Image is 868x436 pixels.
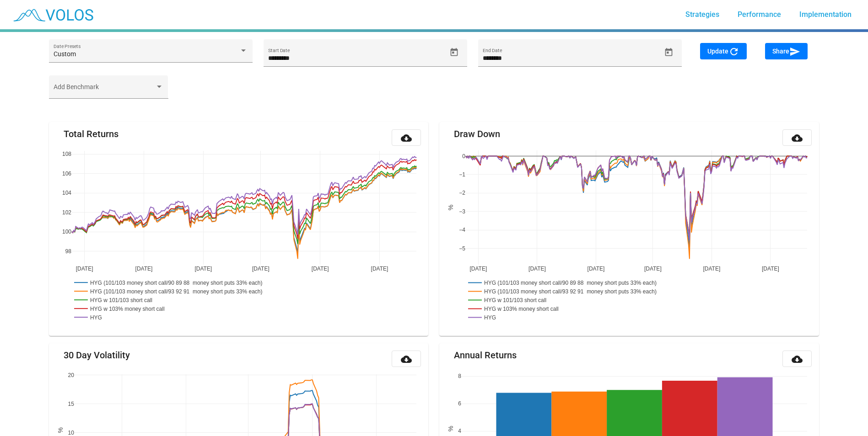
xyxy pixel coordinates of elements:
[685,10,719,19] span: Strategies
[401,354,412,365] mat-icon: cloud_download
[792,133,803,144] mat-icon: cloud_download
[730,6,788,23] a: Performance
[799,10,852,19] span: Implementation
[707,48,739,55] span: Update
[454,129,500,138] mat-card-title: Draw Down
[728,46,739,57] mat-icon: refresh
[789,46,800,57] mat-icon: send
[765,43,808,59] button: Share
[7,3,98,26] img: blue_transparent.png
[792,354,803,365] mat-icon: cloud_download
[738,10,781,19] span: Performance
[454,351,517,360] mat-card-title: Annual Returns
[700,43,747,59] button: Update
[54,50,76,58] span: Custom
[446,44,462,60] button: Open calendar
[678,6,727,23] a: Strategies
[792,6,859,23] a: Implementation
[64,351,130,360] mat-card-title: 30 Day Volatility
[64,129,119,138] mat-card-title: Total Returns
[661,44,677,60] button: Open calendar
[401,133,412,144] mat-icon: cloud_download
[772,48,800,55] span: Share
